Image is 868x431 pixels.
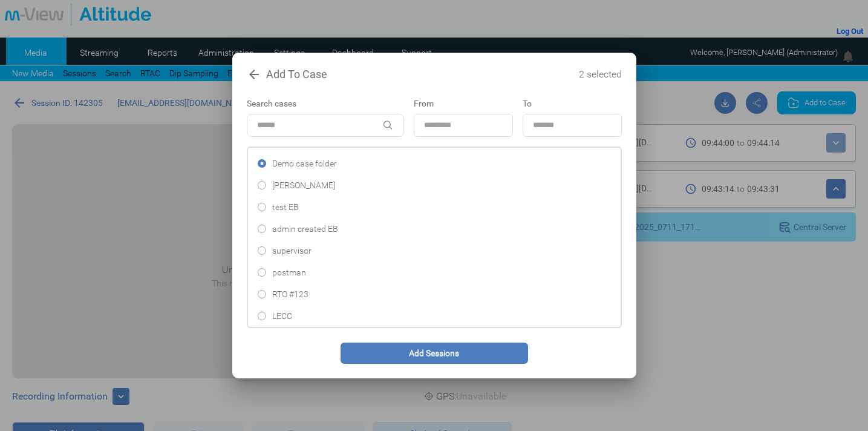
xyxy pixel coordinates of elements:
span: test EB [272,201,299,213]
span: Demo case folder [272,157,337,169]
span: LECC [272,310,292,322]
label: Search cases [247,97,296,110]
span: 2 selected [579,68,622,81]
span: Add To Case [266,68,327,81]
label: To [523,97,532,110]
label: From [414,97,434,110]
span: postman [272,266,306,278]
span: [PERSON_NAME] [272,179,335,191]
button: Add Sessions [341,343,528,364]
span: admin created EB [272,223,338,235]
span: supervisor [272,245,312,257]
span: RTO #123 [272,288,308,300]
